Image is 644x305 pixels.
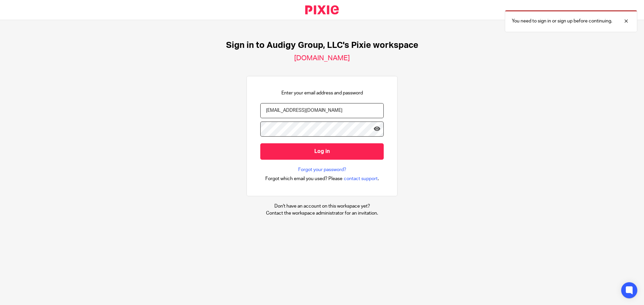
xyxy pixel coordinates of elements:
input: Log in [260,143,384,160]
a: Forgot your password? [298,166,346,173]
h1: Sign in to Audigy Group, LLC's Pixie workspace [226,40,418,51]
p: Don't have an account on this workspace yet? [266,203,378,210]
h2: [DOMAIN_NAME] [294,54,350,63]
p: You need to sign in or sign up before continuing. [512,18,612,24]
div: . [265,175,379,182]
span: contact support [344,175,378,182]
span: Forgot which email you used? Please [265,175,342,182]
p: Contact the workspace administrator for an invitation. [266,210,378,217]
p: Enter your email address and password [281,90,363,96]
input: name@example.com [260,103,384,118]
